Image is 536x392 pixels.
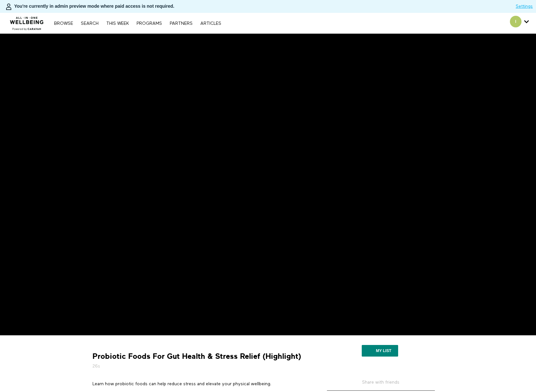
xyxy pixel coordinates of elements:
p: Learn how probiotic foods can help reduce stress and elevate your physical wellbeing. [92,381,308,387]
img: CARAVAN [7,12,46,31]
h5: Share with friends [327,379,435,391]
a: PROGRAMS [133,21,165,26]
a: Settings [516,3,533,10]
a: PARTNERS [167,21,196,26]
a: ARTICLES [197,21,225,26]
strong: Probiotic Foods For Gut Health & Stress Relief (Highlight) [92,351,301,361]
a: Browse [51,21,76,26]
img: person-bdfc0eaa9744423c596e6e1c01710c89950b1dff7c83b5d61d716cfd8139584f.svg [5,3,13,11]
h5: 26s [92,363,308,369]
a: Search [78,21,102,26]
nav: Primary [51,20,224,26]
div: Secondary [505,13,534,33]
a: THIS WEEK [103,21,132,26]
button: My list [362,345,398,357]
